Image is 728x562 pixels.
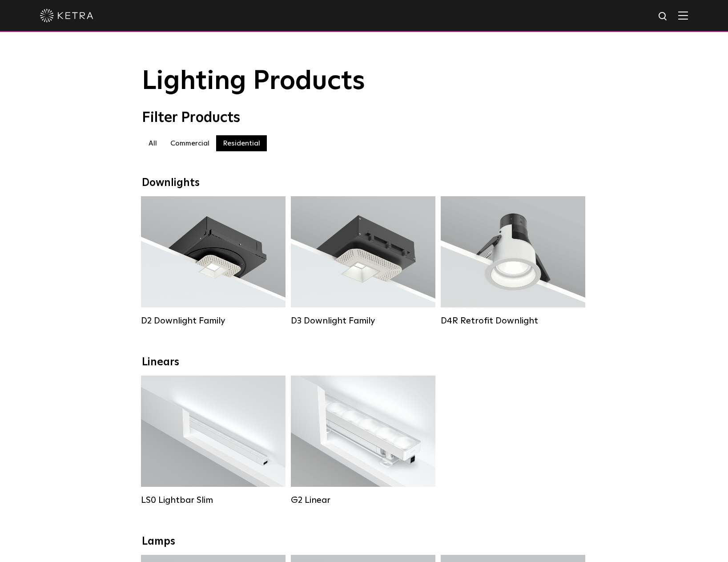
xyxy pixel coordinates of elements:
[142,109,587,126] div: Filter Products
[141,315,286,326] div: D2 Downlight Family
[142,356,587,369] div: Linears
[141,196,286,326] a: D2 Downlight Family Lumen Output:1200Colors:White / Black / Gloss Black / Silver / Bronze / Silve...
[678,11,688,20] img: Hamburger%20Nav.svg
[142,135,164,151] label: All
[291,495,435,505] div: G2 Linear
[40,9,93,22] img: ketra-logo-2019-white
[216,135,267,151] label: Residential
[141,495,286,505] div: LS0 Lightbar Slim
[291,196,435,326] a: D3 Downlight Family Lumen Output:700 / 900 / 1100Colors:White / Black / Silver / Bronze / Paintab...
[142,68,365,95] span: Lighting Products
[142,535,587,548] div: Lamps
[291,315,435,326] div: D3 Downlight Family
[291,376,435,505] a: G2 Linear Lumen Output:400 / 700 / 1000Colors:WhiteBeam Angles:Flood / [GEOGRAPHIC_DATA] / Narrow...
[441,315,585,326] div: D4R Retrofit Downlight
[658,11,669,22] img: search icon
[141,376,286,505] a: LS0 Lightbar Slim Lumen Output:200 / 350Colors:White / BlackControl:X96 Controller
[441,196,585,326] a: D4R Retrofit Downlight Lumen Output:800Colors:White / BlackBeam Angles:15° / 25° / 40° / 60°Watta...
[142,177,587,190] div: Downlights
[164,135,216,151] label: Commercial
